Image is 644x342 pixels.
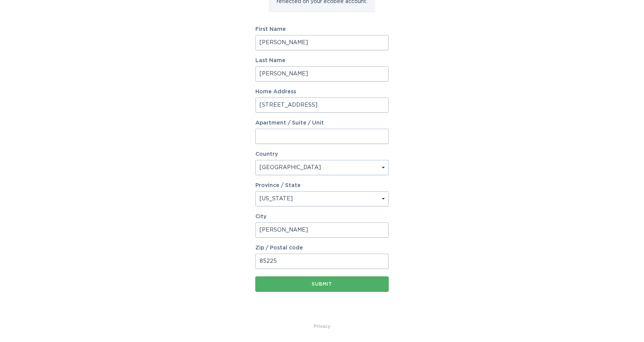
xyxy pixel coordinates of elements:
label: Province / State [255,183,301,188]
button: Submit [255,276,389,292]
label: Home Address [255,89,389,94]
label: City [255,214,389,219]
label: Last Name [255,58,389,63]
label: First Name [255,27,389,32]
div: Submit [259,282,385,286]
label: Country [255,152,278,157]
label: Apartment / Suite / Unit [255,120,389,126]
label: Zip / Postal code [255,245,389,251]
a: Privacy Policy & Terms of Use [314,322,330,331]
